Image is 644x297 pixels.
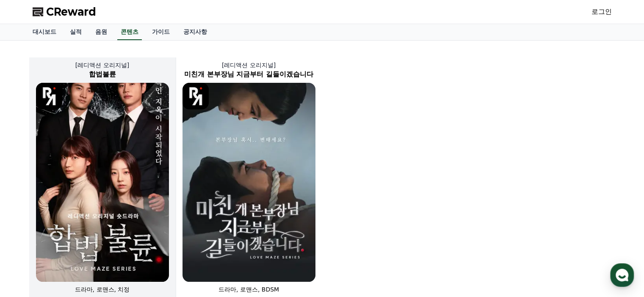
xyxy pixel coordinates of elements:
[176,61,322,69] p: [레디액션 오리지널]
[145,24,177,40] a: 가이드
[218,286,279,293] span: 드라마, 로맨스, BDSM
[77,240,88,247] span: 대화
[63,24,88,40] a: 실적
[75,286,130,293] span: 드라마, 로맨스, 치정
[182,83,209,109] img: [object Object] Logo
[33,5,96,19] a: CReward
[131,240,141,246] span: 설정
[29,69,176,79] h2: 합법불륜
[36,83,63,109] img: [object Object] Logo
[88,24,114,40] a: 음원
[27,240,32,246] span: 홈
[117,24,142,40] a: 콘텐츠
[26,24,63,40] a: 대시보드
[46,5,96,19] span: CReward
[56,227,109,248] a: 대화
[36,83,169,282] img: 합법불륜
[177,24,214,40] a: 공지사항
[109,227,163,248] a: 설정
[3,227,56,248] a: 홈
[176,69,322,79] h2: 미친개 본부장님 지금부터 길들이겠습니다
[591,7,612,17] a: 로그인
[182,83,315,282] img: 미친개 본부장님 지금부터 길들이겠습니다
[29,61,176,69] p: [레디액션 오리지널]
